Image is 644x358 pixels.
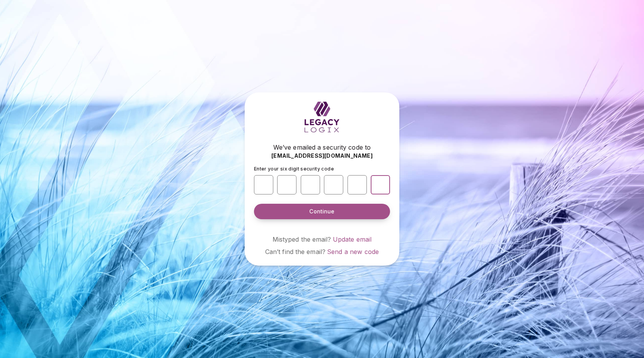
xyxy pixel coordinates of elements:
span: Mistyped the email? [273,235,331,243]
span: [EMAIL_ADDRESS][DOMAIN_NAME] [271,152,373,160]
a: Update email [333,235,372,243]
span: Can’t find the email? [265,248,325,256]
span: We’ve emailed a security code to [273,143,371,152]
span: Enter your six digit security code [254,166,334,172]
button: Continue [254,204,390,219]
a: Send a new code [327,248,379,256]
span: Continue [309,208,334,215]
